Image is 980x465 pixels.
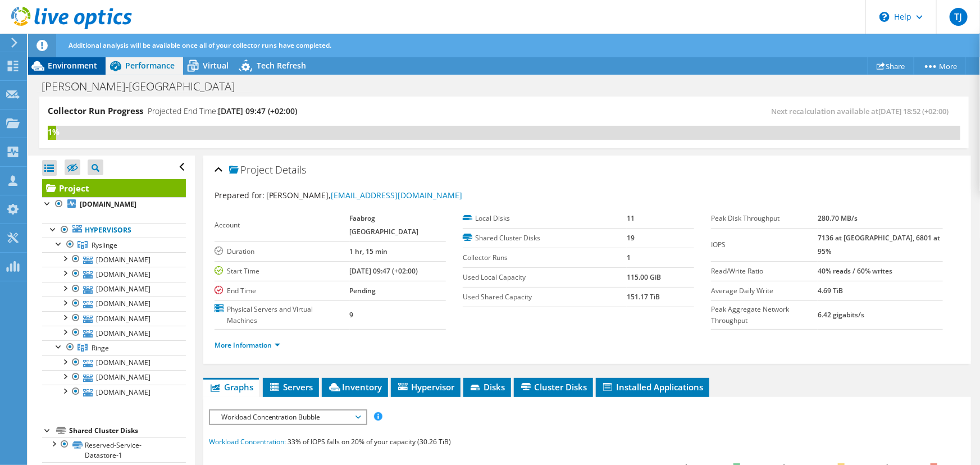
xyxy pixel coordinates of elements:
span: Workload Concentration Bubble [216,411,360,424]
span: Graphs [209,381,253,393]
label: Local Disks [463,213,627,224]
b: Faabrog [GEOGRAPHIC_DATA] [350,213,419,236]
b: 9 [350,310,354,320]
b: 115.00 GiB [627,272,661,282]
a: [DOMAIN_NAME] [42,355,186,370]
label: Read/Write Ratio [711,266,818,277]
label: Shared Cluster Disks [463,233,627,244]
a: [DOMAIN_NAME] [42,326,186,340]
a: [DOMAIN_NAME] [42,311,186,326]
span: [DATE] 09:47 (+02:00) [218,106,297,116]
span: Servers [268,381,313,393]
b: 280.70 MB/s [818,213,858,223]
span: Performance [125,60,175,71]
label: Start Time [215,266,350,277]
label: Collector Runs [463,252,627,263]
a: Ringe [42,340,186,355]
label: Used Local Capacity [463,272,627,283]
a: Reserved-Service-Datastore-1 [42,437,186,462]
span: Inventory [327,381,382,393]
span: Workload Concentration: [209,437,286,446]
span: Additional analysis will be available once all of your collector runs have completed. [69,40,331,50]
b: [DOMAIN_NAME] [80,199,136,209]
span: Hypervisor [396,381,455,393]
span: Cluster Disks [519,381,587,393]
div: 1% [48,126,56,138]
a: [DOMAIN_NAME] [42,297,186,311]
label: Peak Disk Throughput [711,213,818,224]
a: More Information [215,340,280,350]
div: Shared Cluster Disks [69,424,186,437]
b: [DATE] 09:47 (+02:00) [350,266,418,276]
span: Details [276,163,307,176]
span: [PERSON_NAME], [266,190,463,200]
label: Used Shared Capacity [463,291,627,303]
label: Prepared for: [215,190,265,200]
a: More [914,57,966,75]
label: IOPS [711,239,818,250]
b: 40% reads / 60% writes [818,266,892,276]
span: Environment [48,60,97,71]
b: 19 [627,233,635,243]
a: Ryslinge [42,238,186,252]
h1: [PERSON_NAME]-[GEOGRAPHIC_DATA] [37,80,252,93]
b: 1 [627,253,631,262]
span: Disks [469,381,505,393]
span: [DATE] 18:52 (+02:00) [878,106,949,116]
a: Share [868,57,914,75]
h4: Projected End Time: [148,105,297,117]
span: Next recalculation available at [771,106,955,116]
span: Virtual [203,60,229,71]
a: Hypervisors [42,223,186,238]
b: 4.69 TiB [818,286,843,295]
label: Physical Servers and Virtual Machines [215,304,350,326]
b: 151.17 TiB [627,292,660,302]
b: Pending [350,286,376,295]
b: 6.42 gigabits/s [818,310,864,320]
span: Project [229,165,273,176]
a: [DOMAIN_NAME] [42,252,186,267]
a: [EMAIL_ADDRESS][DOMAIN_NAME] [331,190,463,200]
a: [DOMAIN_NAME] [42,267,186,281]
span: TJ [950,8,968,26]
a: Project [42,179,186,197]
a: [DOMAIN_NAME] [42,370,186,385]
span: Ringe [92,343,109,353]
label: Duration [215,246,350,257]
label: Peak Aggregate Network Throughput [711,304,818,326]
span: Installed Applications [601,381,704,393]
label: Average Daily Write [711,285,818,297]
a: [DOMAIN_NAME] [42,385,186,399]
svg: \n [879,12,890,22]
span: Ryslinge [92,240,117,250]
a: [DOMAIN_NAME] [42,197,186,212]
span: 33% of IOPS falls on 20% of your capacity (30.26 TiB) [288,437,452,446]
label: End Time [215,285,350,297]
label: Account [215,220,350,231]
b: 7136 at [GEOGRAPHIC_DATA], 6801 at 95% [818,233,940,256]
a: [DOMAIN_NAME] [42,282,186,297]
span: Tech Refresh [257,60,306,71]
b: 1 hr, 15 min [350,247,388,256]
b: 11 [627,213,635,223]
